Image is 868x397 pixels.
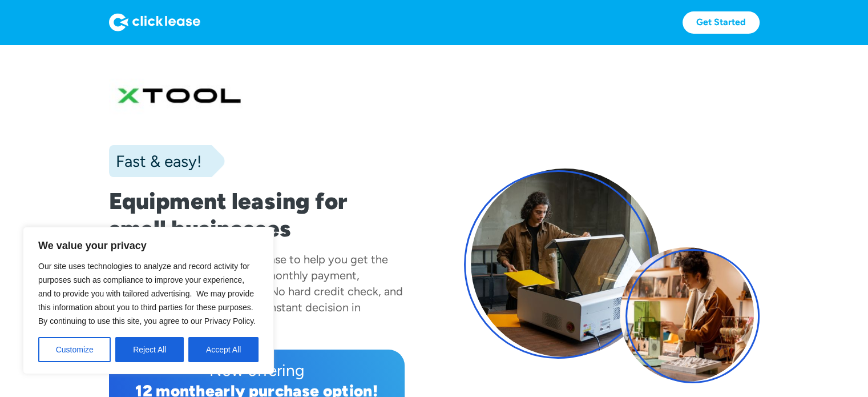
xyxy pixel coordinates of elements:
a: Get Started [683,11,760,34]
div: Fast & easy! [109,150,201,173]
h1: Equipment leasing for small businesses [109,187,405,242]
span: Our site uses technologies to analyze and record activity for purposes such as compliance to impr... [38,262,256,326]
img: Logo [109,13,200,31]
div: We value your privacy [23,227,274,374]
button: Reject All [115,337,184,362]
button: Customize [38,337,111,362]
button: Accept All [188,337,259,362]
p: We value your privacy [38,239,259,252]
